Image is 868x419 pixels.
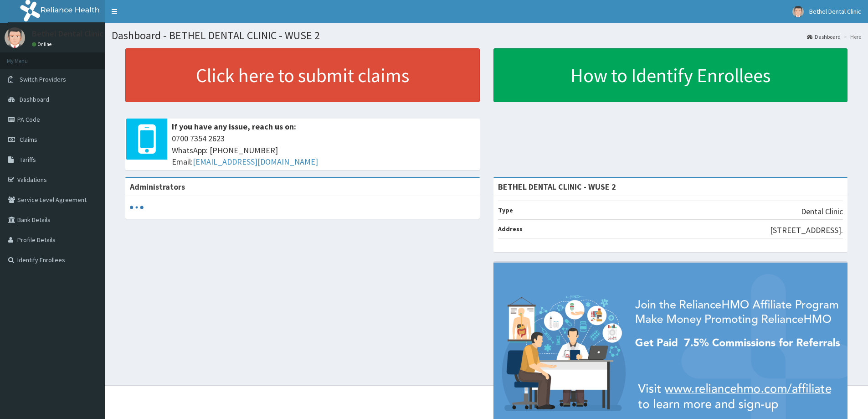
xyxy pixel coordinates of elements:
[498,181,616,192] strong: BETHEL DENTAL CLINIC - WUSE 2
[801,206,843,217] p: Dental Clinic
[842,33,861,41] li: Here
[792,6,804,17] img: User Image
[172,133,475,168] span: 0700 7354 2623 WhatsApp: [PHONE_NUMBER] Email:
[32,30,103,38] p: Bethel Dental Clinic
[770,224,843,236] p: [STREET_ADDRESS].
[493,48,848,102] a: How to Identify Enrollees
[130,201,144,214] svg: audio-loading
[130,181,185,192] b: Administrators
[498,225,523,233] b: Address
[20,75,66,83] span: Switch Providers
[112,30,861,41] h1: Dashboard - BETHEL DENTAL CLINIC - WUSE 2
[193,156,318,167] a: [EMAIL_ADDRESS][DOMAIN_NAME]
[20,155,36,164] span: Tariffs
[32,41,54,47] a: Online
[498,206,513,214] b: Type
[20,135,37,144] span: Claims
[125,48,480,102] a: Click here to submit claims
[172,121,296,132] b: If you have any issue, reach us on:
[807,33,841,41] a: Dashboard
[809,7,861,16] span: Bethel Dental Clinic
[5,27,25,48] img: User Image
[20,95,49,103] span: Dashboard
